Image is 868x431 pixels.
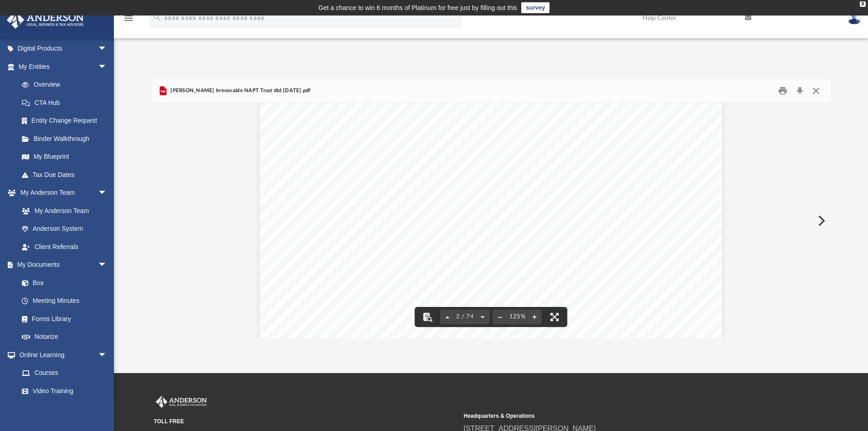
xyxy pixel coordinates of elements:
[152,103,831,338] div: Document Viewer
[544,307,565,327] button: Enter fullscreen
[98,57,116,76] span: arrow_drop_down
[13,400,116,418] a: Resources
[13,202,112,220] a: My Anderson Team
[13,364,116,382] a: Courses
[455,314,476,320] span: 2 / 74
[154,396,209,408] img: Anderson Advisors Platinum Portal
[98,40,116,58] span: arrow_drop_down
[154,417,457,426] small: TOLL FREE
[13,93,121,112] a: CTA Hub
[98,346,116,364] span: arrow_drop_down
[152,12,162,22] i: search
[13,130,121,148] a: Binder Walkthrough
[13,292,116,310] a: Meeting Minutes
[860,1,866,7] div: close
[440,307,455,327] button: Previous page
[6,40,121,58] a: Digital Productsarrow_drop_down
[847,11,861,25] img: User Pic
[417,307,437,327] button: Toggle findbar
[13,238,116,256] a: Client Referrals
[811,208,831,234] button: Next File
[791,84,808,98] button: Download
[13,328,116,346] a: Notarize
[6,57,121,76] a: My Entitiesarrow_drop_down
[6,346,116,364] a: Online Learningarrow_drop_down
[4,11,87,29] img: Anderson Advisors Platinum Portal
[507,314,527,320] div: Current zoom level
[13,220,116,238] a: Anderson System
[123,13,134,24] i: menu
[13,382,112,400] a: Video Training
[493,307,507,327] button: Zoom out
[521,2,550,13] a: survey
[6,184,116,202] a: My Anderson Teamarrow_drop_down
[13,112,121,130] a: Entity Change Request
[98,256,116,275] span: arrow_drop_down
[13,148,116,166] a: My Blueprint
[808,84,824,98] button: Close
[6,256,116,274] a: My Documentsarrow_drop_down
[152,79,831,338] div: Preview
[152,103,831,338] div: File preview
[475,307,490,327] button: Next page
[13,274,112,292] a: Box
[123,17,134,24] a: menu
[13,76,121,94] a: Overview
[13,166,121,184] a: Tax Due Dates
[13,310,112,328] a: Forms Library
[455,307,476,327] button: 2 / 74
[98,184,116,203] span: arrow_drop_down
[464,412,767,420] small: Headquarters & Operations
[527,307,542,327] button: Zoom in
[318,2,518,13] div: Get a chance to win 6 months of Platinum for free just by filling out this
[169,87,311,95] span: [PERSON_NAME] Irrevocable NAPT Trust dtd [DATE].pdf
[774,84,792,98] button: Print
